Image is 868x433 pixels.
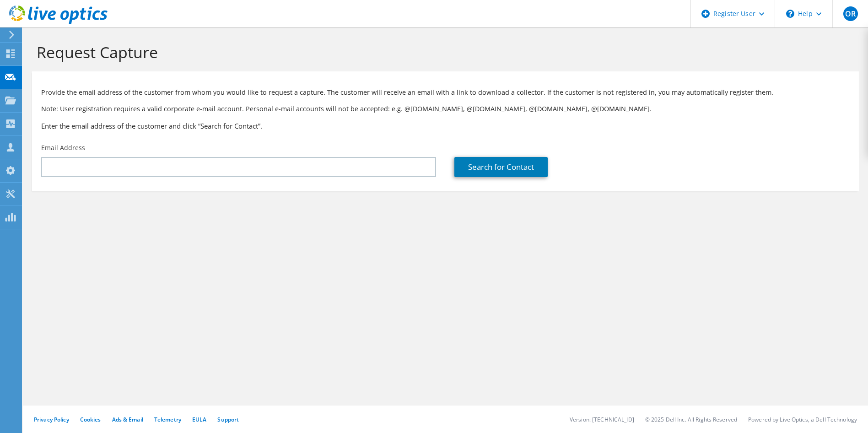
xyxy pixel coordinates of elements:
[41,104,850,114] p: Note: User registration requires a valid corporate e-mail account. Personal e-mail accounts will ...
[41,87,850,97] p: Provide the email address of the customer from whom you would like to request a capture. The cust...
[34,416,69,423] a: Privacy Policy
[570,416,634,423] li: Version: [TECHNICAL_ID]
[80,416,101,423] a: Cookies
[217,416,239,423] a: Support
[454,157,548,177] a: Search for Contact
[786,10,794,18] svg: \n
[41,143,85,152] label: Email Address
[112,416,143,423] a: Ads & Email
[192,416,206,423] a: EULA
[41,121,850,131] h3: Enter the email address of the customer and click “Search for Contact”.
[748,416,857,423] li: Powered by Live Optics, a Dell Technology
[843,6,858,21] span: OR
[37,43,850,62] h1: Request Capture
[645,416,737,423] li: © 2025 Dell Inc. All Rights Reserved
[154,416,181,423] a: Telemetry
